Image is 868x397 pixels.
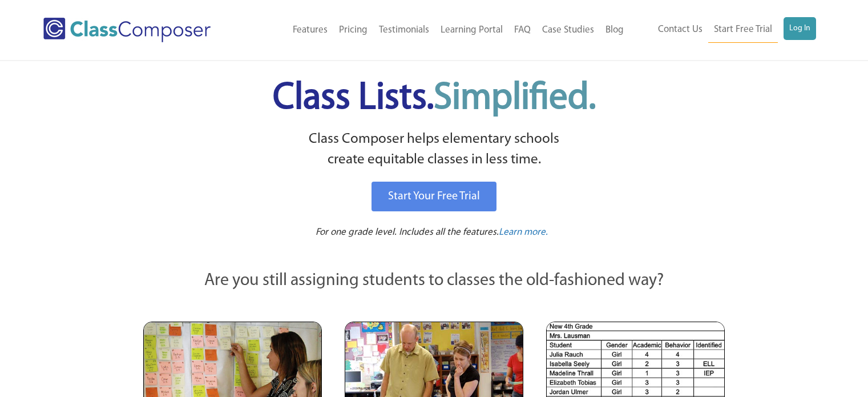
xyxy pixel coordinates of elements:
nav: Header Menu [629,17,816,43]
span: Class Lists. [273,80,596,117]
span: Start Your Free Trial [388,191,480,202]
span: For one grade level. Includes all the features. [316,227,499,237]
a: Pricing [333,18,373,43]
a: Start Your Free Trial [372,182,496,211]
p: Are you still assigning students to classes the old-fashioned way? [143,268,725,294]
a: Contact Us [652,17,708,42]
a: FAQ [508,18,536,43]
a: Learn more. [499,226,548,240]
nav: Header Menu [247,18,629,43]
a: Log In [784,17,816,40]
span: Simplified. [434,80,596,117]
a: Learning Portal [435,18,508,43]
p: Class Composer helps elementary schools create equitable classes in less time. [142,129,727,171]
span: Learn more. [499,227,548,237]
a: Start Free Trial [708,17,778,43]
a: Testimonials [373,18,435,43]
a: Blog [600,18,629,43]
a: Case Studies [536,18,600,43]
img: Class Composer [43,18,211,42]
a: Features [287,18,333,43]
